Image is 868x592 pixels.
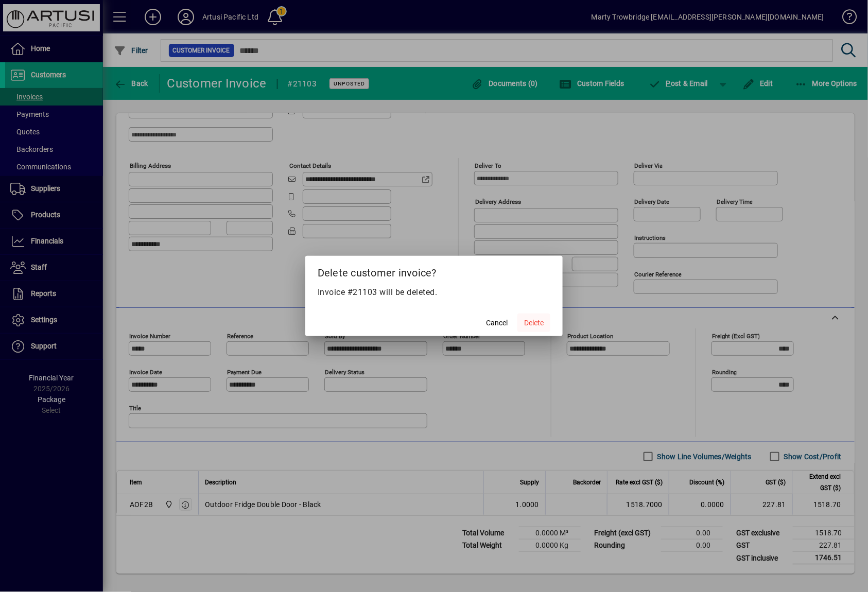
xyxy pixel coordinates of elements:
h2: Delete customer invoice? [305,256,563,286]
button: Cancel [480,314,513,332]
span: Delete [524,318,544,328]
p: Invoice #21103 will be deleted. [318,286,550,299]
span: Cancel [486,318,508,328]
button: Delete [517,314,550,332]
